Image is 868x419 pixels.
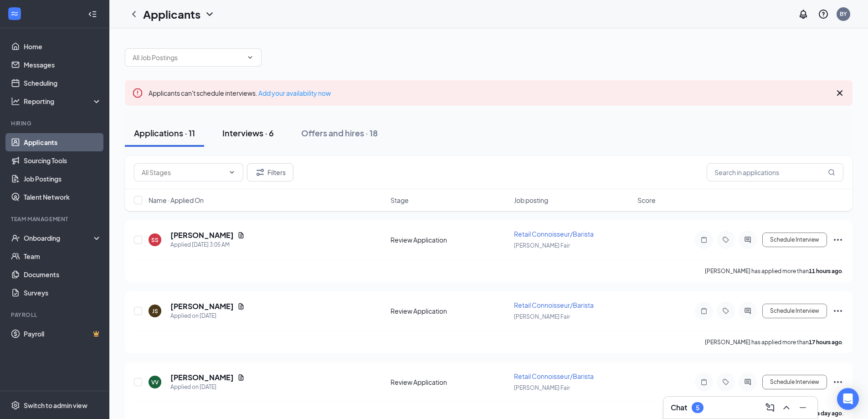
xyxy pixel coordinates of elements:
[840,10,847,18] div: BY
[699,236,709,243] svg: Note
[390,196,409,205] span: Stage
[390,235,508,244] div: Review Application
[705,267,843,275] p: [PERSON_NAME] has applied more than .
[24,170,102,188] a: Job Postings
[762,233,827,247] button: Schedule Interview
[301,127,378,139] div: Offers and hires · 18
[237,374,245,381] svg: Document
[170,311,245,321] div: Applied on [DATE]
[798,9,809,20] svg: Notifications
[11,119,100,127] div: Hiring
[24,133,102,151] a: Applicants
[258,89,331,97] a: Add your availability now
[796,400,810,415] button: Minimize
[514,372,594,380] span: Retail Connoisseur/Barista
[809,268,842,274] b: 11 hours ago
[390,306,508,316] div: Review Application
[133,52,243,62] input: All Job Postings
[765,402,776,413] svg: ComposeMessage
[671,403,687,413] h3: Chat
[696,404,699,412] div: 5
[797,402,808,413] svg: Minimize
[142,167,225,177] input: All Stages
[514,313,570,320] span: [PERSON_NAME] Fair
[247,163,293,181] button: Filter Filters
[24,56,102,74] a: Messages
[170,372,234,383] h5: [PERSON_NAME]
[832,234,843,245] svg: Ellipses
[149,89,331,97] span: Applicants can't schedule interviews.
[809,339,842,346] b: 17 hours ago
[11,97,20,106] svg: Analysis
[222,127,274,139] div: Interviews · 6
[699,307,709,315] svg: Note
[762,304,827,318] button: Schedule Interview
[237,303,245,310] svg: Document
[170,240,245,249] div: Applied [DATE] 3:05 AM
[834,88,845,98] svg: Cross
[152,307,158,315] div: JS
[705,338,843,346] p: [PERSON_NAME] has applied more than .
[742,307,753,315] svg: ActiveChat
[170,301,234,311] h5: [PERSON_NAME]
[11,311,100,319] div: Payroll
[151,236,159,244] div: SS
[390,378,508,387] div: Review Application
[828,169,835,176] svg: MagnifyingGlass
[149,196,204,205] span: Name · Applied On
[24,247,102,265] a: Team
[742,378,753,386] svg: ActiveChat
[720,236,731,243] svg: Tag
[514,230,594,238] span: Retail Connoisseur/Barista
[134,127,195,139] div: Applications · 11
[255,167,266,178] svg: Filter
[128,9,139,20] svg: ChevronLeft
[237,232,245,239] svg: Document
[24,233,94,243] div: Onboarding
[514,242,570,249] span: [PERSON_NAME] Fair
[10,9,19,18] svg: WorkstreamLogo
[204,9,215,20] svg: ChevronDown
[24,37,102,56] a: Home
[24,325,102,343] a: PayrollCrown
[11,233,20,243] svg: UserCheck
[228,169,236,176] svg: ChevronDown
[151,378,159,386] div: VV
[763,400,777,415] button: ComposeMessage
[132,88,143,98] svg: Error
[720,378,731,386] svg: Tag
[832,305,843,316] svg: Ellipses
[514,384,570,391] span: [PERSON_NAME] Fair
[24,151,102,170] a: Sourcing Tools
[11,215,100,223] div: Team Management
[837,388,859,410] div: Open Intercom Messenger
[781,402,792,413] svg: ChevronUp
[247,54,254,61] svg: ChevronDown
[24,265,102,284] a: Documents
[514,196,548,205] span: Job posting
[24,97,102,106] div: Reporting
[24,74,102,92] a: Scheduling
[143,6,200,22] h1: Applicants
[817,410,842,417] b: a day ago
[170,383,245,392] div: Applied on [DATE]
[720,307,731,315] svg: Tag
[24,284,102,302] a: Surveys
[818,9,829,20] svg: QuestionInfo
[170,230,234,240] h5: [PERSON_NAME]
[637,196,656,205] span: Score
[24,401,87,410] div: Switch to admin view
[742,236,753,243] svg: ActiveChat
[514,301,594,309] span: Retail Connoisseur/Barista
[24,188,102,206] a: Talent Network
[779,400,794,415] button: ChevronUp
[88,10,97,19] svg: Collapse
[762,375,827,389] button: Schedule Interview
[707,163,843,181] input: Search in applications
[832,377,843,388] svg: Ellipses
[699,378,709,386] svg: Note
[11,401,20,410] svg: Settings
